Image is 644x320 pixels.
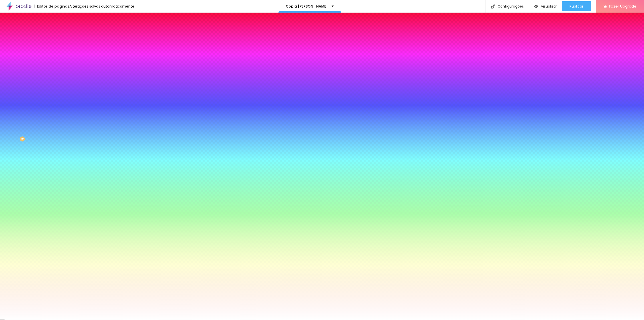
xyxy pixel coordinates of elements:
span: Visualizar [541,4,557,8]
div: Editor de páginas [34,5,69,8]
div: Alterações salvas automaticamente [69,5,134,8]
img: view-1.svg [534,4,538,9]
span: Publicar [570,4,583,8]
button: Visualizar [529,1,562,11]
p: Copia [PERSON_NAME] [286,5,328,8]
img: Icone [491,4,495,9]
button: Publicar [562,1,591,11]
span: Fazer Upgrade [609,4,636,8]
